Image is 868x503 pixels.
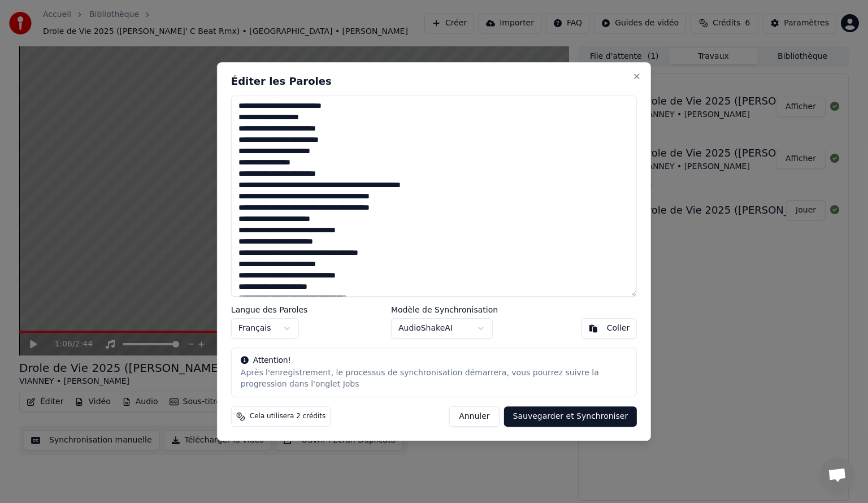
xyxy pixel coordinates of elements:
[250,412,325,421] span: Cela utilisera 2 crédits
[581,318,637,339] button: Coller
[391,306,498,314] label: Modèle de Synchronisation
[504,406,637,427] button: Sauvegarder et Synchroniser
[449,406,499,427] button: Annuler
[241,367,627,390] div: Après l'enregistrement, le processus de synchronisation démarrera, vous pourrez suivre la progres...
[231,306,308,314] label: Langue des Paroles
[231,76,637,86] h2: Éditer les Paroles
[241,355,627,366] div: Attention!
[607,323,630,334] div: Coller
